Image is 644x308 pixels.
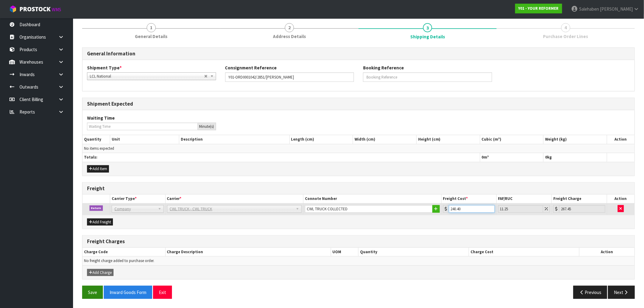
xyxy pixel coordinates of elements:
[87,115,115,121] label: Waiting Time
[543,33,588,40] span: Purchase Order Lines
[87,123,198,130] input: Waiting Time
[87,101,630,107] h3: Shipment Expected
[607,135,635,144] th: Action
[289,135,353,144] th: Length (cm)
[469,248,579,257] th: Charge Cost
[82,153,480,162] th: Totals:
[82,257,635,265] td: No freight charge added to purchase order.
[87,51,630,57] h3: General Information
[198,123,216,130] div: Minute(s)
[87,219,113,226] button: Add Freight
[545,155,547,160] span: 0
[519,6,559,11] strong: Y01 - YOUR REFORMER
[607,194,635,203] th: Action
[561,23,570,32] span: 4
[579,6,599,12] span: Salehaben
[225,72,354,82] input: Consignment Reference
[416,135,480,144] th: Height (cm)
[480,153,544,162] th: m³
[89,205,103,211] span: Return
[441,194,496,203] th: Freight Cost
[87,186,630,191] h3: Freight
[480,135,544,144] th: Cubic (m³)
[135,33,168,40] span: General Details
[359,248,469,257] th: Quantity
[579,248,635,257] th: Action
[559,205,605,213] input: Freight Charge
[114,205,155,213] span: Company
[482,155,484,160] span: 0
[353,135,417,144] th: Width (cm)
[600,6,633,12] span: [PERSON_NAME]
[9,5,17,13] img: cube-alt.png
[82,43,635,303] span: Shipping Details
[87,269,114,276] button: Add Charge
[363,72,492,82] input: Booking Reference
[608,286,635,299] button: Next
[147,23,156,32] span: 1
[82,248,165,257] th: Charge Code
[82,286,103,299] button: Save
[90,73,204,80] span: LCL National
[87,165,109,173] button: Add Item
[544,153,607,162] th: kg
[305,205,433,213] input: Connote Number 1
[273,33,306,40] span: Address Details
[497,194,552,203] th: FAF/RUC
[87,65,122,71] label: Shipment Type
[285,23,294,32] span: 2
[87,239,630,244] h3: Freight Charges
[110,135,179,144] th: Unit
[225,65,277,71] label: Consignment Reference
[52,7,61,12] small: WMS
[179,135,289,144] th: Description
[515,4,562,13] a: Y01 - YOUR REFORMER
[153,286,172,299] button: Exit
[363,65,404,71] label: Booking Reference
[165,248,331,257] th: Charge Description
[303,194,442,203] th: Connote Number
[498,205,543,213] input: Freight Adjustment
[82,144,635,153] td: No items expected
[165,194,303,203] th: Carrier
[410,33,445,40] span: Shipping Details
[104,286,152,299] button: Inward Goods Form
[449,205,495,213] input: Freight Cost
[19,5,51,13] span: ProStock
[423,23,432,32] span: 3
[544,135,607,144] th: Weight (kg)
[331,248,359,257] th: UOM
[552,194,607,203] th: Freight Charge
[110,194,165,203] th: Carrier Type
[82,135,110,144] th: Quantity
[170,205,294,213] span: CWL TRUCK - CWL TRUCK
[573,286,607,299] button: Previous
